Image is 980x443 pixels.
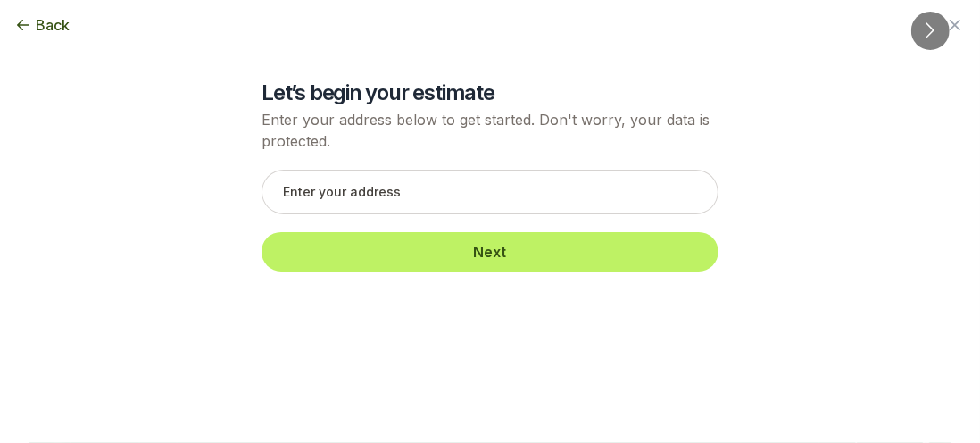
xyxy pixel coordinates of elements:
[262,232,718,272] button: Next
[911,12,950,50] button: Go to next slide
[262,109,718,152] p: Enter your address below to get started. Don't worry, your data is protected.
[36,14,70,36] span: Back
[262,170,718,214] input: Enter your address
[14,14,70,36] button: Back
[262,79,718,107] h2: Let’s begin your estimate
